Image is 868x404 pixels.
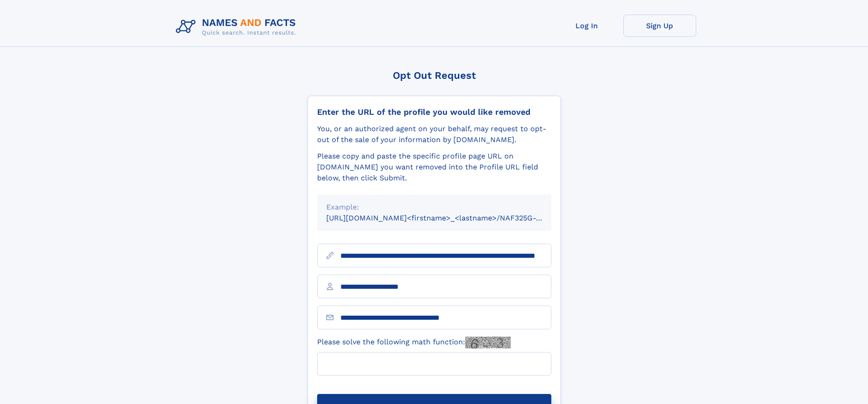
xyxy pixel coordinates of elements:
a: Log In [550,15,623,37]
div: Example: [326,202,542,213]
div: Enter the URL of the profile you would like removed [317,107,551,117]
div: Opt Out Request [308,70,561,81]
small: [URL][DOMAIN_NAME]<firstname>_<lastname>/NAF325G-xxxxxxxx [326,214,569,222]
div: Please copy and paste the specific profile page URL on [DOMAIN_NAME] you want removed into the Pr... [317,151,551,184]
a: Sign Up [623,15,696,37]
img: Logo Names and Facts [172,15,303,39]
label: Please solve the following math function: [317,337,511,348]
div: You, or an authorized agent on your behalf, may request to opt-out of the sale of your informatio... [317,123,551,145]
